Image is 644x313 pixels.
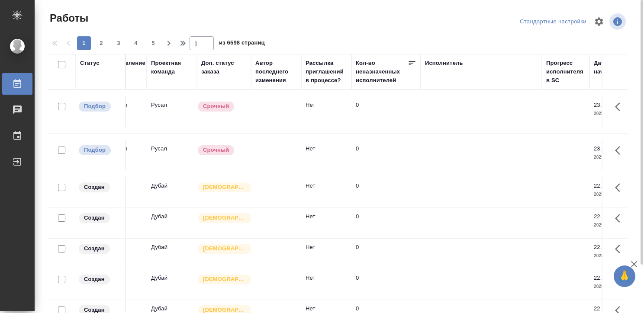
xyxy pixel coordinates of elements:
span: Посмотреть информацию [609,13,628,30]
span: 2 [94,39,108,48]
div: Дата начала [594,59,620,76]
p: 22.08, [594,182,610,189]
td: 0 [351,177,421,208]
span: 4 [129,39,143,48]
div: Заказ еще не согласован с клиентом, искать исполнителей рано [78,212,121,224]
div: Доп. статус заказа [201,59,247,76]
div: Заказ еще не согласован с клиентом, искать исполнителей рано [78,182,121,193]
p: 22.08, [594,213,610,220]
td: Дубай [147,208,197,238]
td: 0 [351,140,421,170]
div: Статус [80,59,100,67]
p: Создан [84,183,105,192]
span: 🙏 [617,267,632,285]
p: 22.08, [594,244,610,250]
button: Здесь прячутся важные кнопки [610,269,631,290]
button: Здесь прячутся важные кнопки [610,96,631,117]
td: Русал [147,140,197,170]
button: 2 [94,36,108,50]
span: из 6598 страниц [219,38,265,50]
p: 2025 [594,109,628,118]
div: Автор последнего изменения [255,59,297,85]
button: Здесь прячутся важные кнопки [610,140,631,161]
p: 2025 [594,282,628,291]
div: Проектная команда [151,59,193,76]
p: 2025 [594,153,628,162]
td: Нет [301,208,351,238]
p: [DEMOGRAPHIC_DATA] [203,214,246,222]
div: Можно подбирать исполнителей [78,101,121,112]
button: Здесь прячутся важные кнопки [610,208,631,229]
p: Подбор [84,102,106,111]
span: 3 [112,39,126,48]
p: 23.08, [594,145,610,152]
div: Заказ еще не согласован с клиентом, искать исполнителей рано [78,243,121,255]
p: 23.08, [594,102,610,108]
td: 0 [351,239,421,269]
p: [DEMOGRAPHIC_DATA] [203,183,246,192]
button: 4 [129,36,143,50]
p: Срочный [203,102,229,111]
p: 2025 [594,221,628,230]
td: Нет [301,269,351,300]
div: Заказ еще не согласован с клиентом, искать исполнителей рано [78,274,121,285]
span: 5 [146,39,160,48]
p: 22.08, [594,275,610,281]
div: Можно подбирать исполнителей [78,144,121,156]
p: Создан [84,244,105,253]
div: Кол-во неназначенных исполнителей [356,59,408,85]
td: 0 [351,96,421,127]
button: Здесь прячутся важные кнопки [610,177,631,198]
p: 22.08, [594,305,610,312]
button: Здесь прячутся важные кнопки [610,239,631,259]
p: [DEMOGRAPHIC_DATA] [203,244,246,253]
td: 0 [351,208,421,238]
td: Дубай [147,177,197,208]
td: 0 [351,269,421,300]
p: Создан [84,275,105,284]
td: Нет [301,140,351,170]
p: 2025 [594,252,628,260]
button: 5 [146,36,160,50]
td: Нет [301,177,351,208]
td: Дубай [147,239,197,269]
div: Прогресс исполнителя в SC [546,59,585,85]
td: Дубай [147,269,197,300]
p: Подбор [84,146,106,154]
span: Настроить таблицу [589,11,609,32]
p: Создан [84,214,105,222]
div: Рассылка приглашений в процессе? [306,59,347,85]
button: 🙏 [614,265,635,287]
div: split button [518,15,589,29]
td: Нет [301,239,351,269]
td: Русал [147,96,197,127]
p: Срочный [203,146,229,154]
span: Работы [48,11,88,25]
p: [DEMOGRAPHIC_DATA] [203,275,246,284]
div: Исполнитель [425,59,463,67]
p: 2025 [594,190,628,199]
button: 3 [112,36,126,50]
td: Нет [301,96,351,127]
